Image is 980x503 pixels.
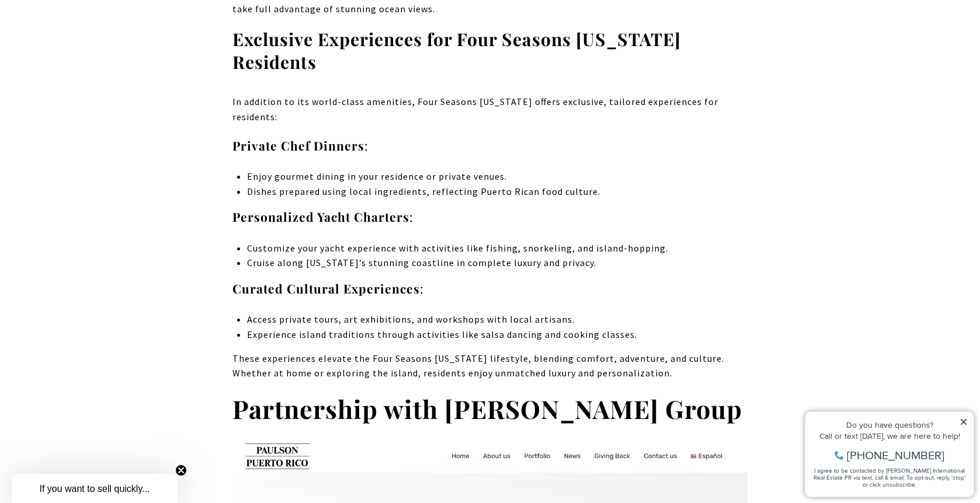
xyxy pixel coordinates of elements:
[232,351,748,381] p: These experiences elevate the Four Seasons [US_STATE] lifestyle, blending comfort, adventure, and...
[12,474,178,503] div: If you want to sell quickly... Close teaser
[48,55,145,67] span: [PHONE_NUMBER]
[39,484,150,494] span: If you want to sell quickly...
[232,95,748,124] p: In addition to its world-class amenities, Four Seasons [US_STATE] offers exclusive, tailored expe...
[12,26,169,34] div: Do you have questions?
[232,137,748,155] h4: :
[232,137,364,153] strong: Private Chef Dinners
[175,464,187,476] button: Close teaser
[15,72,166,94] span: I agree to be contacted by [PERSON_NAME] International Real Estate PR via text, call & email. To ...
[232,208,409,225] strong: Personalized Yacht Charters
[232,27,681,74] strong: Exclusive Experiences for Four Seasons [US_STATE] Residents
[232,208,748,226] h4: :
[12,37,169,46] div: Call or text [DATE], we are here to help!
[247,327,748,343] li: Experience island traditions through activities like salsa dancing and cooking classes.
[232,392,742,425] strong: Partnership with [PERSON_NAME] Group
[232,280,748,298] h4: :
[247,169,748,184] li: Enjoy gourmet dining in your residence or private venues.
[247,256,748,271] li: Cruise along [US_STATE]’s stunning coastline in complete luxury and privacy.
[232,280,420,296] strong: Curated Cultural Experiences
[247,241,748,256] li: Customize your yacht experience with activities like fishing, snorkeling, and island-hopping.
[247,184,748,200] li: Dishes prepared using local ingredients, reflecting Puerto Rican food culture.
[247,312,748,327] li: Access private tours, art exhibitions, and workshops with local artisans.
